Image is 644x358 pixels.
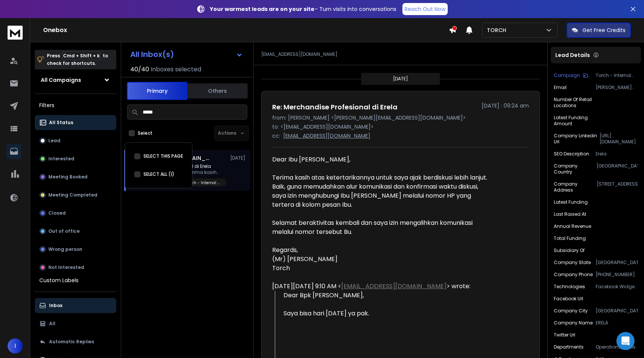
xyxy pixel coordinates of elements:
[48,156,74,162] p: Interested
[582,26,626,34] p: Get Free Credits
[554,320,593,326] p: Company Name
[151,65,201,74] h3: Inboxes selected
[554,85,567,91] p: Email
[596,308,638,314] p: [GEOGRAPHIC_DATA]
[48,192,97,198] p: Meeting Completed
[272,218,493,237] div: Selamat beraktivitas kembali dan saya izin mengalihkan komunikasi melalui nomor tersebut Bu.
[272,264,493,273] div: Torch
[49,303,62,309] p: Inbox
[35,316,116,331] button: All
[554,296,583,302] p: Facebook Url
[48,246,82,252] p: Wrong person
[554,211,586,217] p: Last Raised At
[35,100,116,111] h3: Filters
[487,26,509,34] p: TORCH
[554,247,585,254] p: Subsidiary of
[210,5,396,13] p: – Turn visits into conversations
[596,260,638,266] p: [GEOGRAPHIC_DATA]
[48,174,88,180] p: Meeting Booked
[554,72,588,78] button: Campaign
[283,132,370,140] p: [EMAIL_ADDRESS][DOMAIN_NAME]
[35,242,116,257] button: Wrong person
[35,187,116,203] button: Meeting Completed
[47,52,108,67] p: Press to check for shortcuts.
[567,23,631,38] button: Get Free Credits
[555,51,590,59] p: Lead Details
[272,102,397,112] h1: Re: Merchandise Profesional di Erela
[482,102,529,109] p: [DATE] : 09:24 am
[554,151,589,157] p: SEO Description
[554,72,580,78] p: Campaign
[8,338,23,353] button: I
[138,130,153,136] label: Select
[272,173,493,209] div: Terima kasih atas ketertarikannya untuk saya ajak berdiskusi lebih lanjut. Baik, guna memudahkan ...
[554,97,604,109] p: Number of Retail Locations
[186,180,222,186] p: Torch - Internal Merchandise - [DATE]
[341,282,447,290] a: [EMAIL_ADDRESS][DOMAIN_NAME]
[187,83,248,99] button: Others
[272,114,529,121] p: from: [PERSON_NAME] <[PERSON_NAME][EMAIL_ADDRESS][DOMAIN_NAME]>
[596,163,638,175] p: [GEOGRAPHIC_DATA]
[596,344,638,350] p: Operations, Sales
[35,260,116,275] button: Not Interested
[596,284,638,290] p: Facebook Widget, Facebook Custom Audiences, Facebook Login (Connect), Cedexis Radar, Mobile Frien...
[143,171,174,177] label: SELECT ALL (1)
[41,76,81,84] h1: All Campaigns
[272,246,493,255] div: Regards,
[127,82,187,100] button: Primary
[130,51,174,58] h1: All Inbox(s)
[48,138,60,144] p: Lead
[48,228,80,234] p: Out of office
[35,169,116,184] button: Meeting Booked
[554,284,585,290] p: Technologies
[62,51,101,60] span: Cmd + Shift + k
[8,26,23,40] img: logo
[124,47,249,62] button: All Inbox(s)
[405,5,445,13] p: Reach Out Now
[554,163,596,175] p: Company Country
[35,151,116,166] button: Interested
[48,264,84,270] p: Not Interested
[554,223,591,229] p: Annual Revenue
[554,332,575,338] p: Twitter Url
[143,153,183,159] label: SELECT THIS PAGE
[272,255,493,264] div: (Mr) [PERSON_NAME]
[599,133,638,145] p: [URL][DOMAIN_NAME]
[261,51,337,57] p: [EMAIL_ADDRESS][DOMAIN_NAME]
[39,277,79,284] h3: Custom Labels
[272,155,493,164] div: Dear Ibu [PERSON_NAME],
[230,155,247,161] p: [DATE]
[283,291,493,300] div: Dear Bpk [PERSON_NAME],
[554,272,593,278] p: Company Phone
[283,309,493,318] div: Saya bisa hari [DATE] ya pak.
[35,334,116,349] button: Automatic Replies
[35,206,116,221] button: Closed
[43,26,449,35] h1: Onebox
[35,298,116,313] button: Inbox
[210,5,314,13] strong: Your warmest leads are on your site
[596,72,638,78] p: Torch - Internal Merchandise - [DATE]
[554,308,588,314] p: Company City
[402,3,448,15] a: Reach Out Now
[596,272,638,278] p: [PHONE_NUMBER]
[272,123,529,131] p: to: <[EMAIL_ADDRESS][DOMAIN_NAME]>
[272,132,280,140] p: cc:
[554,199,588,205] p: Latest Funding
[35,224,116,239] button: Out of office
[596,85,638,91] p: [PERSON_NAME][EMAIL_ADDRESS][DOMAIN_NAME]
[49,339,94,345] p: Automatic Replies
[554,181,597,193] p: Company Address
[596,151,638,157] p: Erela
[596,320,638,326] p: ERELA
[48,210,66,216] p: Closed
[597,181,638,193] p: [STREET_ADDRESS]
[130,65,149,74] span: 40 / 40
[554,344,584,350] p: Departments
[616,332,635,350] div: Open Intercom Messenger
[272,282,493,291] div: [DATE][DATE] 9:10 AM < > wrote:
[35,133,116,148] button: Lead
[554,235,586,241] p: Total Funding
[393,76,408,82] p: [DATE]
